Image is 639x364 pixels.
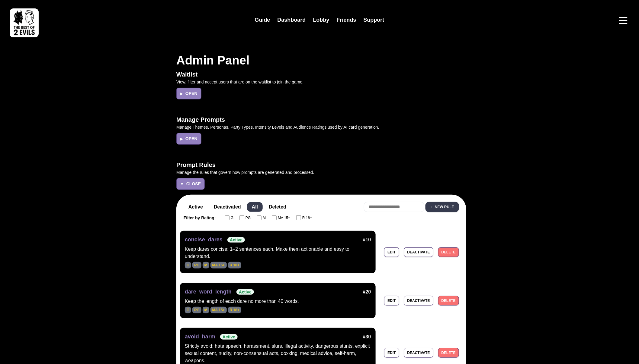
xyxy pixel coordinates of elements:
p: View, filter and accept users that are on the waitlist to join the game. [176,79,466,85]
span: G [185,307,191,313]
button: Delete [438,247,459,257]
input: MA 15+ [272,215,277,220]
button: Deleted [264,202,291,212]
button: ＋ New Rule [425,202,459,212]
span: #30 [363,333,371,340]
button: ▶Open [176,133,201,145]
div: Keep dares concise: 1–2 sentences each. Make them actionable and easy to understand. [185,246,371,260]
span: MA 15+ [210,307,227,313]
span: MA 15+ [210,262,227,268]
button: Open menu [617,14,629,27]
span: Prompt Rules [176,162,216,168]
span: #10 [363,236,371,243]
span: PG [192,262,201,268]
span: avoid_harm [185,333,215,341]
p: Manage Themes, Personas, Party Types, Intensity Levels and Audience Ratings used by AI card gener... [176,124,466,130]
button: ▼Close [176,178,205,190]
p: Manage the rules that govern how prompts are generated and processed. [176,169,466,176]
span: M [263,215,266,221]
div: Keep the length of each dare no more than 40 words. [185,298,371,305]
span: Active [220,334,238,340]
span: Active [236,289,254,295]
span: Active [227,237,245,243]
span: ▼ [180,181,184,187]
span: R 18+ [228,307,241,313]
img: best of 2 evils logo [10,8,39,37]
button: Edit [384,296,399,306]
span: Waitlist [176,71,197,78]
button: ▶Open [176,88,201,99]
span: ▶ [180,136,183,142]
span: PG [246,215,251,221]
input: R 18+ [296,215,301,220]
a: Lobby [310,14,333,27]
span: R 18+ [302,215,312,221]
a: Guide [251,14,274,27]
span: MA 15+ [278,215,290,221]
span: ▶ [180,91,183,96]
span: dare_word_length [185,288,232,296]
span: Filter by Rating: [184,215,220,221]
a: Support [360,14,388,27]
span: R 18+ [228,262,241,268]
input: M [257,215,262,220]
span: concise_dares [185,236,223,244]
span: Close [186,181,201,187]
a: Dashboard [274,14,309,27]
button: Active [184,202,208,212]
span: Manage Prompts [176,116,225,123]
input: G [225,215,230,220]
a: Friends [333,14,360,27]
button: All [247,202,263,212]
span: Open [185,90,197,97]
button: Edit [384,247,399,257]
span: G [231,215,233,221]
button: Deactivate [404,348,433,358]
span: G [185,262,191,268]
button: Delete [438,296,459,306]
input: PG [239,215,244,220]
span: Open [185,136,197,142]
button: Deactivated [209,202,246,212]
button: Deactivate [404,247,433,257]
h1: Admin Panel [173,53,466,67]
button: Delete [438,348,459,358]
span: M [203,262,209,268]
button: Edit [384,348,399,358]
button: Deactivate [404,296,433,306]
span: M [203,307,209,313]
span: #20 [363,288,371,296]
span: PG [192,307,201,313]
